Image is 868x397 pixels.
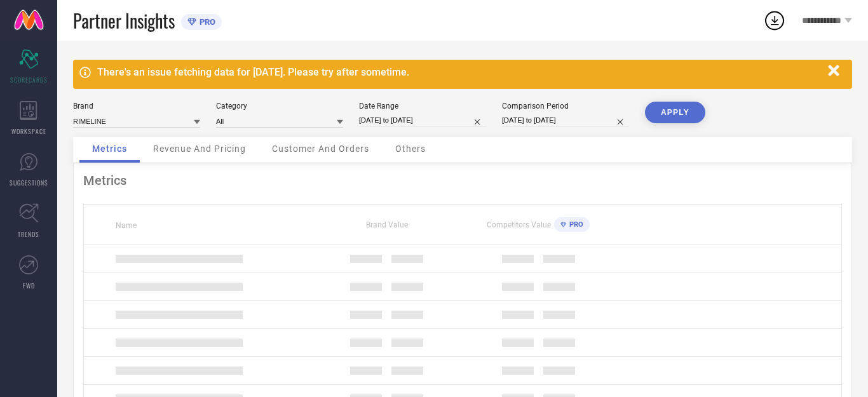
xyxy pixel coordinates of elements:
span: Competitors Value [487,220,551,229]
span: Revenue And Pricing [153,144,246,154]
span: SUGGESTIONS [10,178,48,187]
div: Category [216,102,343,111]
span: Partner Insights [73,8,175,34]
span: Metrics [92,144,127,154]
span: Brand Value [366,220,408,229]
span: PRO [196,17,215,27]
div: Metrics [83,173,842,188]
button: APPLY [645,102,705,123]
input: Select date range [359,114,486,127]
div: Date Range [359,102,486,111]
span: SCORECARDS [10,75,48,84]
div: Open download list [763,9,786,32]
span: PRO [566,220,583,229]
input: Select comparison period [502,114,629,127]
span: Name [116,221,137,230]
span: WORKSPACE [11,126,46,136]
div: Comparison Period [502,102,629,111]
span: FWD [23,281,35,290]
div: There's an issue fetching data for [DATE]. Please try after sometime. [97,66,822,78]
span: Others [395,144,426,154]
span: Customer And Orders [272,144,369,154]
span: TRENDS [18,229,39,239]
div: Brand [73,102,200,111]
